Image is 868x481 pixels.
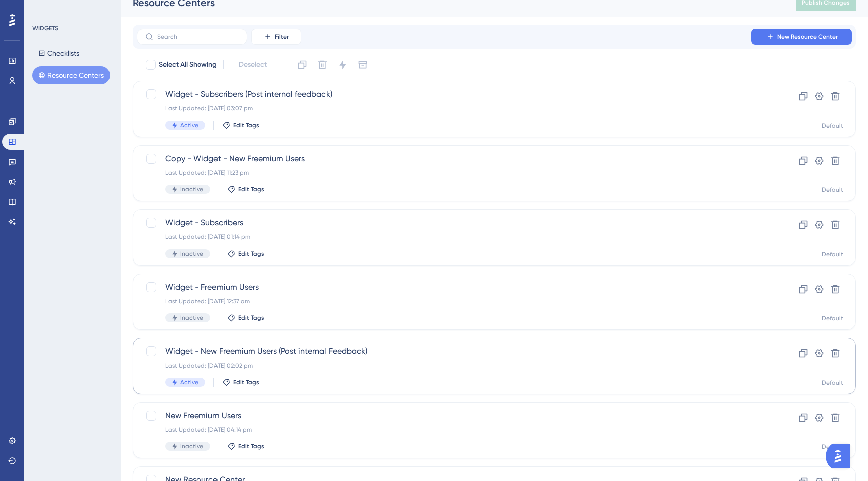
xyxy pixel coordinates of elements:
[165,345,743,357] span: Widget - New Freemium Users (Post internal Feedback)
[239,59,267,71] span: Deselect
[238,250,264,258] span: Edit Tags
[238,185,264,193] span: Edit Tags
[222,121,259,129] button: Edit Tags
[165,233,743,241] div: Last Updated: [DATE] 01:14 pm
[165,362,743,370] div: Last Updated: [DATE] 02:02 pm
[822,250,843,258] div: Default
[165,410,743,422] span: New Freemium Users
[165,281,743,293] span: Widget - Freemium Users
[165,169,743,177] div: Last Updated: [DATE] 11:23 pm
[238,314,264,322] span: Edit Tags
[165,426,743,434] div: Last Updated: [DATE] 04:14 pm
[251,29,301,45] button: Filter
[165,217,743,229] span: Widget - Subscribers
[222,378,259,386] button: Edit Tags
[180,314,203,322] span: Inactive
[238,442,264,450] span: Edit Tags
[180,185,203,193] span: Inactive
[32,44,85,62] button: Checklists
[751,29,852,45] button: New Resource Center
[227,250,264,258] button: Edit Tags
[180,121,198,129] span: Active
[822,443,843,451] div: Default
[227,442,264,450] button: Edit Tags
[822,379,843,387] div: Default
[157,33,239,40] input: Search
[32,24,58,32] div: WIDGETS
[822,186,843,194] div: Default
[165,88,743,100] span: Widget - Subscribers (Post internal feedback)
[275,33,289,41] span: Filter
[233,121,259,129] span: Edit Tags
[233,378,259,386] span: Edit Tags
[165,153,743,165] span: Copy - Widget - New Freemium Users
[159,59,217,71] span: Select All Showing
[165,297,743,305] div: Last Updated: [DATE] 12:37 am
[180,250,203,258] span: Inactive
[165,104,743,112] div: Last Updated: [DATE] 03:07 pm
[32,66,110,84] button: Resource Centers
[230,56,276,74] button: Deselect
[180,378,198,386] span: Active
[777,33,838,41] span: New Resource Center
[822,314,843,322] div: Default
[227,314,264,322] button: Edit Tags
[180,442,203,450] span: Inactive
[826,441,856,471] iframe: UserGuiding AI Assistant Launcher
[227,185,264,193] button: Edit Tags
[822,122,843,130] div: Default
